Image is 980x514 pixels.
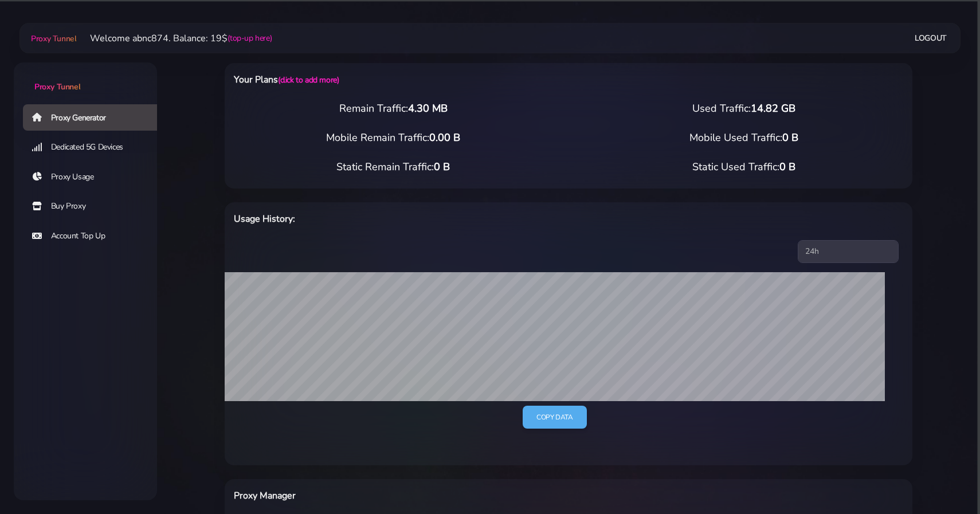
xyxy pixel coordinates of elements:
[31,33,76,44] span: Proxy Tunnel
[234,72,618,87] h6: Your Plans
[751,101,795,115] span: 14.82 GB
[23,223,166,249] a: Account Top Up
[569,130,919,146] div: Mobile Used Traffic:
[228,32,272,44] a: (top-up here)
[76,32,272,45] li: Welcome abnc874. Balance: 19$
[218,159,569,175] div: Static Remain Traffic:
[23,164,166,190] a: Proxy Usage
[915,28,947,49] a: Logout
[218,130,569,146] div: Mobile Remain Traffic:
[234,488,618,503] h6: Proxy Manager
[23,134,166,160] a: Dedicated 5G Devices
[429,131,460,144] span: 0.00 B
[23,193,166,219] a: Buy Proxy
[408,101,448,115] span: 4.30 MB
[569,159,919,175] div: Static Used Traffic:
[34,81,80,92] span: Proxy Tunnel
[23,104,166,131] a: Proxy Generator
[782,131,798,144] span: 0 B
[29,29,76,48] a: Proxy Tunnel
[14,62,157,93] a: Proxy Tunnel
[234,211,618,226] h6: Usage History:
[278,74,339,85] a: (click to add more)
[434,160,450,174] span: 0 B
[924,458,966,500] iframe: Webchat Widget
[523,406,586,429] a: Copy data
[218,101,569,116] div: Remain Traffic:
[569,101,919,116] div: Used Traffic:
[779,160,795,174] span: 0 B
